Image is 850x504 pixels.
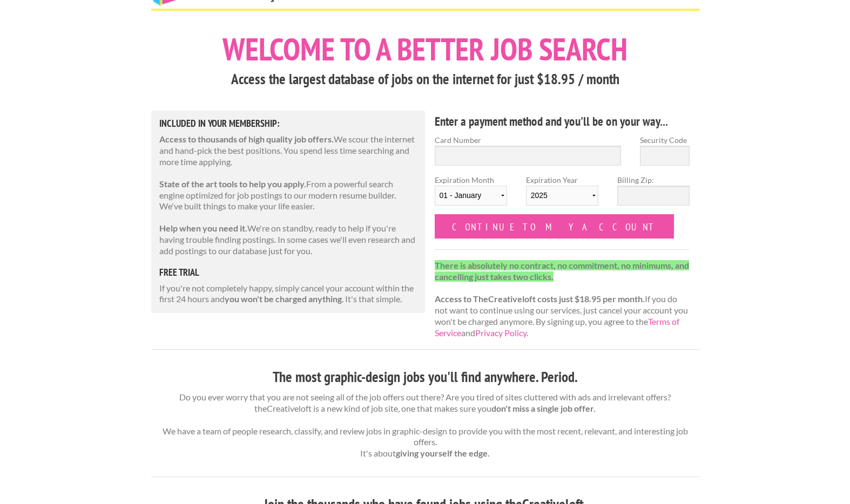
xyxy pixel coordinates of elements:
label: Security Code [640,134,690,146]
strong: don't miss a single job offer. [491,403,596,413]
h1: Welcome to a better job search [151,33,699,65]
strong: There is absolutely no contract, no commitment, no minimums, and cancelling just takes two clicks. [435,260,689,282]
h5: Included in Your Membership: [159,119,417,128]
p: From a powerful search engine optimized for job postings to our modern resume builder. We've buil... [159,179,417,212]
h5: free trial [159,268,417,277]
strong: State of the art tools to help you apply. [159,179,306,189]
p: We scour the internet and hand-pick the best positions. You spend less time searching and more ti... [159,134,417,167]
select: Expiration Year [526,186,598,206]
p: If you're not completely happy, simply cancel your account within the first 24 hours and . It's t... [159,283,417,305]
h4: Enter a payment method and you'll be on your way... [435,113,690,130]
a: Privacy Policy [475,328,527,338]
input: Continue to my account [435,214,674,239]
h3: The most graphic-design jobs you'll find anywhere. Period. [151,367,699,387]
p: If you do not want to continue using our services, just cancel your account you won't be charged ... [435,260,690,339]
p: We're on standby, ready to help if you're having trouble finding postings. In some cases we'll ev... [159,223,417,256]
h3: Access the largest database of jobs on the internet for just $18.95 / month [151,69,699,90]
strong: Access to TheCreativeloft costs just $18.95 per month. [435,294,645,304]
label: Expiration Year [526,174,598,214]
strong: you won't be charged anything [225,294,342,304]
label: Billing Zip: [617,174,690,186]
label: Card Number [435,134,622,146]
strong: giving yourself the edge. [396,448,490,458]
p: Do you ever worry that you are not seeing all of the job offers out there? Are you tired of sites... [151,392,699,459]
a: Terms of Service [435,316,679,338]
strong: Access to thousands of high quality job offers. [159,134,334,144]
label: Expiration Month [435,174,507,214]
strong: Help when you need it. [159,223,247,233]
select: Expiration Month [435,186,507,206]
